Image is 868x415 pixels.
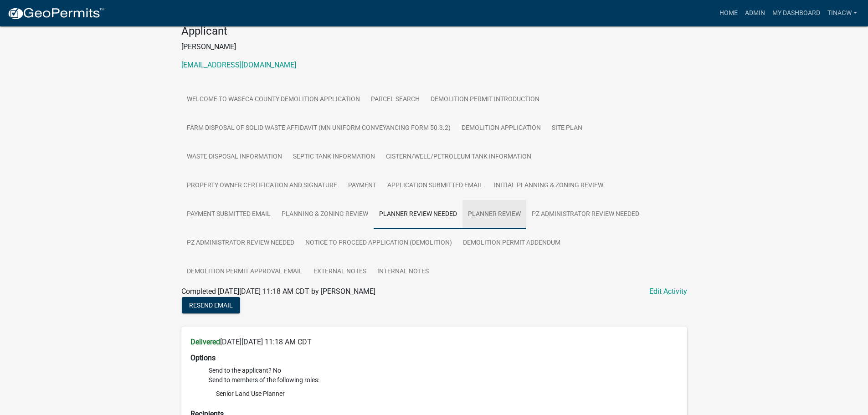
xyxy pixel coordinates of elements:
[190,338,220,346] strong: Delivered
[181,143,288,172] a: Waste Disposal Information
[382,171,488,200] a: Application Submitted Email
[824,5,861,22] a: TinaGW
[181,200,276,229] a: Payment Submitted Email
[190,354,216,362] strong: Options
[181,25,687,38] h4: Applicant
[343,171,382,200] a: Payment
[649,286,687,297] a: Edit Activity
[488,171,609,200] a: Initial Planning & Zoning Review
[181,85,365,114] a: Welcome to Waseca County Demolition Application
[380,143,537,172] a: Cistern/Well/Petroleum Tank Information
[716,5,741,22] a: Home
[182,297,240,313] button: Resend Email
[181,61,296,69] a: [EMAIL_ADDRESS][DOMAIN_NAME]
[300,229,457,258] a: Notice to Proceed Application (Demolition)
[181,171,343,200] a: Property Owner Certification and Signature
[209,375,678,402] li: Send to members of the following roles:
[209,387,678,400] li: Senior Land Use Planner
[209,366,678,375] li: Send to the applicant? No
[181,257,308,287] a: Demolition Permit Approval Email
[462,200,526,229] a: Planner Review
[190,338,678,346] h6: [DATE][DATE] 11:18 AM CDT
[769,5,824,22] a: My Dashboard
[372,257,434,287] a: Internal Notes
[276,200,374,229] a: Planning & Zoning Review
[181,229,300,258] a: PZ Administrator Review Needed
[308,257,372,287] a: External Notes
[546,114,588,143] a: Site Plan
[374,200,462,229] a: Planner Review Needed
[181,114,456,143] a: Farm Disposal of Solid Waste Affidavit (MN Uniform Conveyancing Form 50.3.2)
[741,5,769,22] a: Admin
[181,41,687,52] p: [PERSON_NAME]
[456,114,546,143] a: Demolition Application
[288,143,380,172] a: Septic Tank Information
[181,287,375,296] span: Completed [DATE][DATE] 11:18 AM CDT by [PERSON_NAME]
[365,85,425,114] a: Parcel search
[457,229,566,258] a: Demolition Permit Addendum
[425,85,545,114] a: Demolition Permit Introduction
[526,200,645,229] a: PZ Administrator Review Needed
[189,301,233,308] span: Resend Email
